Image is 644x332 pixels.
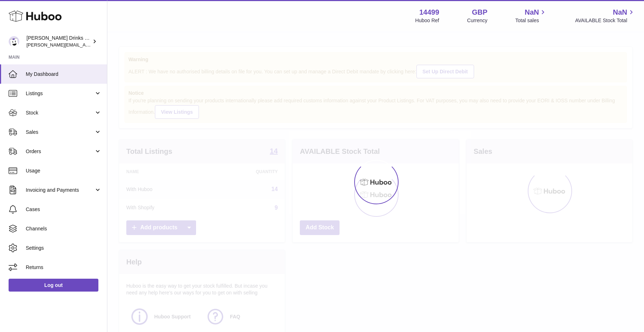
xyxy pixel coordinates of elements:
strong: GBP [472,8,487,17]
span: Sales [26,129,94,136]
span: Orders [26,148,94,155]
a: NaN AVAILABLE Stock Total [575,8,635,24]
span: Usage [26,167,102,174]
span: Channels [26,225,102,232]
span: [PERSON_NAME][EMAIL_ADDRESS][DOMAIN_NAME] [26,42,143,48]
span: Cases [26,206,102,213]
span: Settings [26,245,102,252]
strong: 14499 [419,8,439,17]
div: [PERSON_NAME] Drinks LTD (t/a Zooz) [26,35,91,48]
span: Returns [26,264,102,271]
span: Total sales [515,17,547,24]
div: Currency [467,17,488,24]
span: NaN [613,8,627,17]
span: Listings [26,90,94,97]
div: Huboo Ref [415,17,439,24]
img: daniel@zoosdrinks.com [9,36,19,47]
span: My Dashboard [26,71,102,78]
a: Log out [9,279,98,292]
a: NaN Total sales [515,8,547,24]
span: AVAILABLE Stock Total [575,17,635,24]
span: NaN [525,8,539,17]
span: Stock [26,109,94,116]
span: Invoicing and Payments [26,187,94,194]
